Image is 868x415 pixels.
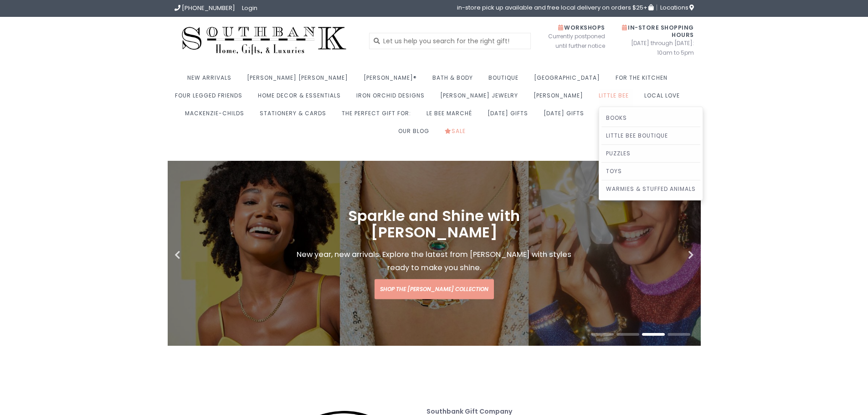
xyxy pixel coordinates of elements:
[375,279,494,299] a: Shop the [PERSON_NAME] Collection
[601,109,700,127] a: Books
[534,72,605,89] a: [GEOGRAPHIC_DATA]
[644,89,684,107] a: Local Love
[247,72,353,89] a: [PERSON_NAME] [PERSON_NAME]
[648,251,694,260] button: Next
[364,72,421,89] a: [PERSON_NAME]®
[457,5,653,10] span: in-store pick up available and free local delivery on orders $25+
[534,89,588,107] a: [PERSON_NAME]
[537,31,605,51] span: Currently postponed until further notice
[642,333,665,336] button: 3 of 4
[175,4,235,12] a: [PHONE_NUMBER]
[260,107,331,125] a: Stationery & Cards
[426,107,477,125] a: Le Bee Marché
[616,72,672,89] a: For the Kitchen
[601,163,700,180] a: Toys
[182,4,235,12] span: [PHONE_NUMBER]
[445,125,470,143] a: Sale
[660,3,694,12] span: Locations
[175,251,220,260] button: Previous
[175,24,354,58] img: Southbank Gift Company -- Home, Gifts, and Luxuries
[258,89,345,107] a: Home Decor & Essentials
[488,107,533,125] a: [DATE] Gifts
[187,72,236,89] a: New Arrivals
[558,24,605,31] span: Workshops
[432,72,478,89] a: Bath & Body
[356,89,429,107] a: Iron Orchid Designs
[622,24,694,39] span: In-Store Shopping Hours
[369,33,531,49] input: Let us help you search for the right gift!
[601,145,700,162] a: Puzzles
[242,4,257,12] a: Login
[619,38,694,57] span: [DATE] through [DATE]: 10am to 5pm
[616,333,639,336] button: 2 of 4
[544,107,589,125] a: [DATE] Gifts
[185,107,249,125] a: MacKenzie-Childs
[668,333,690,336] button: 4 of 4
[398,125,434,143] a: Our Blog
[601,180,700,198] a: Warmies & Stuffed Animals
[294,208,575,240] h1: Sparkle and Shine with [PERSON_NAME]
[175,89,247,107] a: Four Legged Friends
[297,249,571,273] span: New year, new arrivals. Explore the latest from [PERSON_NAME] with styles ready to make you shine.
[599,89,633,107] a: Little Bee
[657,5,694,10] a: Locations
[591,333,614,336] button: 1 of 4
[601,127,700,144] a: Little Bee Boutique
[440,89,523,107] a: [PERSON_NAME] Jewelry
[488,72,523,89] a: Boutique
[342,107,416,125] a: The perfect gift for:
